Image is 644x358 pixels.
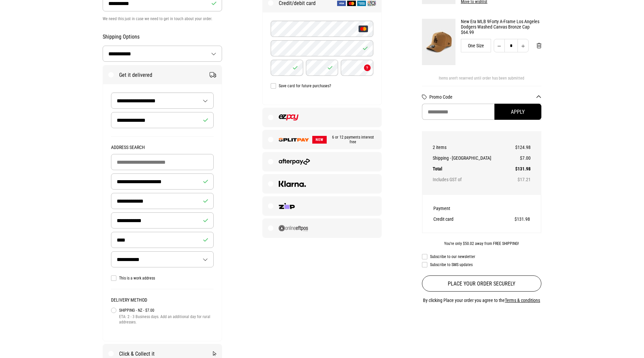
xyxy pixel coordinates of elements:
[306,60,338,76] input: Year (YY)
[103,65,222,84] label: Get it delivered
[271,60,303,76] input: Month (MM)
[518,39,529,52] button: Increase quantity
[271,21,373,37] input: Card Number
[422,275,541,292] button: Place your order securely
[111,193,214,209] input: Suburb
[337,1,346,6] img: Visa
[279,203,295,209] img: Zip
[103,34,222,40] h2: Shipping Options
[422,76,541,86] div: Items aren't reserved until order has been submitted
[279,159,310,165] img: Afterpay
[510,153,531,163] td: $7.00
[119,307,214,314] span: Shipping - NZ - $7.00
[461,39,491,52] div: One Size
[433,214,488,224] th: Credit card
[279,181,306,187] img: Klarna
[504,39,518,52] input: Quantity
[433,142,510,153] th: 2 items
[271,83,373,89] label: Save card for future purchases?
[422,19,455,65] img: New Era MLB 9Forty A-Frame Los Angeles Dodgers Washed Canvas Bronze Cap
[111,252,213,267] select: Country
[103,46,222,61] select: Country
[461,19,541,30] a: New Era MLB 9Forty A-Frame Los Angeles Dodgers Washed Canvas Bronze Cap
[433,163,510,174] th: Total
[111,275,214,281] label: This is a work address
[429,94,541,100] button: Promo Code
[279,138,309,142] img: SPLITPAY
[422,104,541,120] input: Promo Code
[347,1,356,6] img: Mastercard
[312,136,327,144] span: NEW
[279,225,308,231] img: Online EFTPOS
[5,3,25,23] button: Open LiveChat chat widget
[119,314,214,325] span: ETA: 2 - 3 Business days. Add an additional day for rural addresses.
[422,262,541,267] label: Subscribe to SMS updates
[422,296,541,304] p: By clicking Place your order you agree to the
[111,154,214,170] input: Building Name (Optional)
[422,254,541,259] label: Subscribe to our newsletter
[111,93,213,108] select: Saved Address
[111,173,214,190] input: Street Address
[488,214,530,224] td: $131.98
[111,145,214,154] legend: Address Search
[271,40,373,56] input: Name on Card
[510,174,531,185] td: $17.21
[494,39,505,52] button: Decrease quantity
[510,163,531,174] td: $131.98
[531,39,547,52] button: Remove from cart
[111,232,214,248] input: Postcode
[433,203,488,214] th: Payment
[510,142,531,153] td: $124.98
[367,1,376,6] img: Q Card
[422,241,541,246] div: You're only $50.02 away from FREE SHIPPING!
[341,60,373,76] input: CVC
[111,112,214,128] input: Recipient Name
[111,212,214,228] input: City
[364,64,371,71] button: What's a CVC?
[505,298,540,303] a: Terms & conditions
[357,1,366,6] img: American Express
[461,30,541,35] div: $64.99
[433,174,510,185] th: Includes GST of
[433,153,510,163] th: Shipping - [GEOGRAPHIC_DATA]
[327,135,376,144] span: 6 or 12 payments interest free
[279,114,299,120] img: EZPAY
[103,15,222,23] p: We need this just in case we need to get in touch about your order.
[494,104,541,120] button: Apply
[111,297,214,307] legend: Delivery Method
